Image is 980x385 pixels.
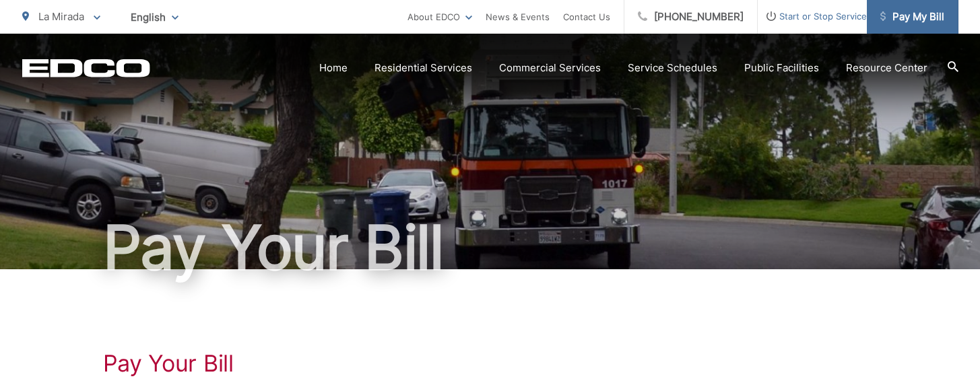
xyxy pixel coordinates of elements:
[319,60,348,76] a: Home
[103,350,878,377] h1: Pay Your Bill
[628,60,717,76] a: Service Schedules
[38,10,84,23] span: La Mirada
[499,60,601,76] a: Commercial Services
[744,60,819,76] a: Public Facilities
[880,9,944,25] span: Pay My Bill
[22,59,150,77] a: EDCD logo. Return to the homepage.
[121,5,189,29] span: English
[407,9,472,25] a: About EDCO
[486,9,550,25] a: News & Events
[563,9,610,25] a: Contact Us
[846,60,927,76] a: Resource Center
[22,214,958,281] h1: Pay Your Bill
[374,60,472,76] a: Residential Services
